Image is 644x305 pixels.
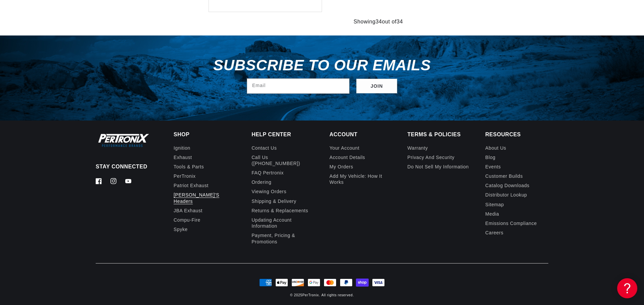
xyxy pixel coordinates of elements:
a: Ignition [174,145,190,153]
a: Payment, Pricing & Promotions [251,231,314,246]
a: Catalog Downloads [485,181,530,190]
a: Patriot Exhaust [174,181,209,190]
a: Customer Builds [485,171,523,181]
a: [PERSON_NAME]'s Headers [174,190,231,206]
a: Add My Vehicle: How It Works [329,171,392,187]
a: Your account [329,145,359,153]
input: Email [247,79,349,93]
a: Blog [485,153,495,162]
a: Privacy and Security [407,153,454,162]
a: Call Us ([PHONE_NUMBER]) [251,153,309,168]
a: Viewing Orders [251,187,286,196]
a: Warranty [407,145,428,153]
img: Pertronix [96,132,149,148]
a: PerTronix [174,171,196,181]
a: Ordering [251,177,271,187]
a: Events [485,162,501,171]
a: Compu-Fire [174,215,200,225]
a: Account details [329,153,365,162]
a: About Us [485,145,506,153]
a: FAQ Pertronix [251,168,284,177]
a: My orders [329,162,353,171]
a: Shipping & Delivery [251,197,296,206]
a: Contact us [251,145,277,153]
a: Tools & Parts [174,162,204,171]
small: All rights reserved. [321,293,354,297]
a: Updating Account Information [251,215,309,231]
a: Emissions compliance [485,219,537,228]
a: Spyke [174,225,188,234]
span: Showing 34 out of 34 [354,17,403,26]
a: Media [485,209,499,219]
h3: Subscribe to our emails [213,59,431,72]
p: Stay Connected [96,163,152,170]
a: PerTronix [302,293,319,297]
button: Subscribe [356,79,397,94]
a: JBA Exhaust [174,206,202,215]
a: Returns & Replacements [251,206,308,215]
a: Sitemap [485,200,504,209]
a: Distributor Lookup [485,190,527,200]
a: Exhaust [174,153,192,162]
a: Careers [485,228,503,237]
a: Do not sell my information [407,162,469,171]
small: © 2025 . [290,293,320,297]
